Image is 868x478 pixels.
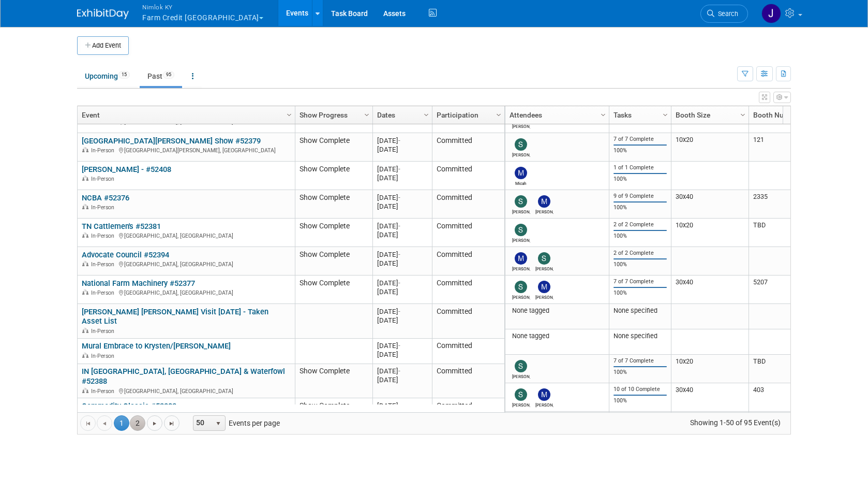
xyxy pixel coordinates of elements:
[398,222,400,230] span: -
[515,281,527,293] img: Susan Ellis
[613,261,667,268] div: 100%
[538,252,550,265] img: Shannon Glasscock
[377,259,427,268] div: [DATE]
[749,190,826,219] td: 2335
[512,122,530,129] div: Susan Ellis
[515,195,527,208] img: Susan Ellis
[82,136,261,146] a: [GEOGRAPHIC_DATA][PERSON_NAME] Show #52379
[613,289,667,297] div: 100%
[82,106,288,124] a: Event
[535,208,553,214] div: Matt Trueblood
[377,165,427,173] div: [DATE]
[714,10,738,18] span: Search
[377,341,427,350] div: [DATE]
[91,328,117,335] span: In-Person
[538,388,550,401] img: Matt Trueblood
[671,355,749,383] td: 10x20
[515,360,527,372] img: Susan Ellis
[140,66,182,86] a: Past95
[82,328,88,333] img: In-Person Event
[295,276,372,304] td: Show Complete
[512,236,530,243] div: Susan Ellis
[538,281,550,293] img: Matt Trueblood
[432,190,504,219] td: Committed
[613,164,667,171] div: 1 of 1 Complete
[398,279,400,287] span: -
[437,106,498,124] a: Participation
[749,276,826,304] td: 5207
[495,111,503,119] span: Column Settings
[613,204,667,211] div: 100%
[377,106,425,124] a: Dates
[82,261,88,266] img: In-Person Event
[77,9,129,19] img: ExhibitDay
[377,250,427,259] div: [DATE]
[295,133,372,162] td: Show Complete
[82,307,268,326] a: [PERSON_NAME] [PERSON_NAME] Visit [DATE] - Taken Asset List
[82,233,88,238] img: In-Person Event
[91,353,117,359] span: In-Person
[295,364,372,399] td: Show Complete
[671,383,749,412] td: 30x40
[377,367,427,375] div: [DATE]
[421,106,432,122] a: Column Settings
[613,106,664,124] a: Tasks
[377,287,427,296] div: [DATE]
[285,111,293,119] span: Column Settings
[91,289,117,296] span: In-Person
[613,307,667,315] div: None specified
[214,419,222,428] span: select
[749,412,826,440] td: 1203
[512,151,530,157] div: Susan Ellis
[613,136,667,143] div: 7 of 7 Complete
[613,386,667,393] div: 10 of 10 Complete
[398,165,400,173] span: -
[493,106,505,122] a: Column Settings
[82,231,290,240] div: [GEOGRAPHIC_DATA], [GEOGRAPHIC_DATA]
[82,289,88,295] img: In-Person Event
[377,230,427,239] div: [DATE]
[82,250,169,259] a: Advocate Council #52394
[515,224,527,236] img: Susan Ellis
[295,247,372,276] td: Show Complete
[168,419,176,428] span: Go to the last page
[377,202,427,211] div: [DATE]
[432,162,504,190] td: Committed
[613,176,667,183] div: 100%
[613,332,667,340] div: None specified
[681,415,790,430] span: Showing 1-50 of 95 Event(s)
[362,106,373,122] a: Column Settings
[82,341,231,351] a: Mural Embrace to Krysten/[PERSON_NAME]
[613,250,667,257] div: 2 of 2 Complete
[180,415,290,431] span: Events per page
[377,316,427,325] div: [DATE]
[671,219,749,247] td: 10x20
[613,233,667,240] div: 100%
[82,193,129,202] a: NCBA #52376
[512,208,530,214] div: Susan Ellis
[761,4,781,23] img: Jamie Dunn
[398,367,400,375] span: -
[512,265,530,271] div: Matt Trueblood
[97,415,112,431] a: Go to the previous page
[147,415,162,431] a: Go to the next page
[82,222,161,231] a: TN Cattlemen's #52381
[738,106,749,122] a: Column Settings
[82,165,171,174] a: [PERSON_NAME] - #52408
[82,288,290,297] div: [GEOGRAPHIC_DATA], [GEOGRAPHIC_DATA]
[82,367,285,386] a: IN [GEOGRAPHIC_DATA], [GEOGRAPHIC_DATA] & Waterfowl #52388
[598,106,609,122] a: Column Settings
[91,388,117,395] span: In-Person
[193,416,211,430] span: 50
[432,133,504,162] td: Committed
[749,133,826,162] td: 121
[432,364,504,399] td: Committed
[398,194,400,201] span: -
[114,415,129,431] span: 1
[510,307,605,315] div: None tagged
[599,111,607,119] span: Column Settings
[700,5,748,23] a: Search
[118,71,130,79] span: 15
[82,353,88,358] img: In-Person Event
[749,219,826,247] td: TBD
